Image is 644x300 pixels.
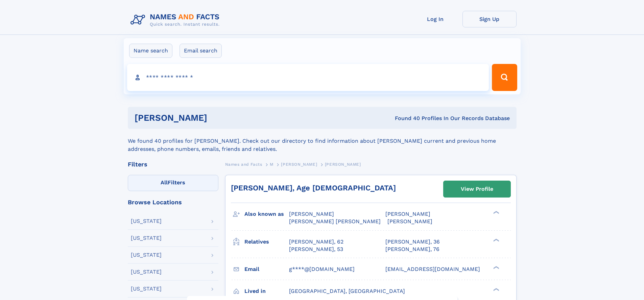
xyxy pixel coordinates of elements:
[387,218,432,225] span: [PERSON_NAME]
[281,160,317,168] a: [PERSON_NAME]
[244,263,289,275] h3: Email
[131,286,162,292] div: [US_STATE]
[325,162,361,167] span: [PERSON_NAME]
[408,11,462,27] a: Log In
[385,238,440,246] a: [PERSON_NAME], 36
[180,44,222,58] label: Email search
[301,115,510,122] div: Found 40 Profiles In Our Records Database
[131,252,162,258] div: [US_STATE]
[289,288,405,294] span: [GEOGRAPHIC_DATA], [GEOGRAPHIC_DATA]
[385,266,480,272] span: [EMAIL_ADDRESS][DOMAIN_NAME]
[127,64,489,91] input: search input
[161,179,168,186] span: All
[244,285,289,297] h3: Lived in
[444,181,510,197] a: View Profile
[385,246,439,253] a: [PERSON_NAME], 76
[461,181,493,197] div: View Profile
[462,11,517,27] a: Sign Up
[128,161,218,167] div: Filters
[270,160,273,168] a: M
[492,64,517,91] button: Search Button
[231,184,396,192] a: [PERSON_NAME], Age [DEMOGRAPHIC_DATA]
[289,211,334,217] span: [PERSON_NAME]
[492,210,500,215] div: ❯
[225,160,262,168] a: Names and Facts
[128,129,517,153] div: We found 40 profiles for [PERSON_NAME]. Check out our directory to find information about [PERSON...
[289,246,343,253] a: [PERSON_NAME], 53
[128,175,218,191] label: Filters
[244,236,289,248] h3: Relatives
[281,162,317,167] span: [PERSON_NAME]
[131,218,162,224] div: [US_STATE]
[135,114,301,122] h1: [PERSON_NAME]
[128,199,218,205] div: Browse Locations
[270,162,273,167] span: M
[128,11,225,29] img: Logo Names and Facts
[289,238,343,246] a: [PERSON_NAME], 62
[492,265,500,270] div: ❯
[244,208,289,220] h3: Also known as
[492,287,500,292] div: ❯
[385,211,430,217] span: [PERSON_NAME]
[129,44,172,58] label: Name search
[289,218,381,225] span: [PERSON_NAME] [PERSON_NAME]
[492,238,500,242] div: ❯
[131,235,162,241] div: [US_STATE]
[131,269,162,275] div: [US_STATE]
